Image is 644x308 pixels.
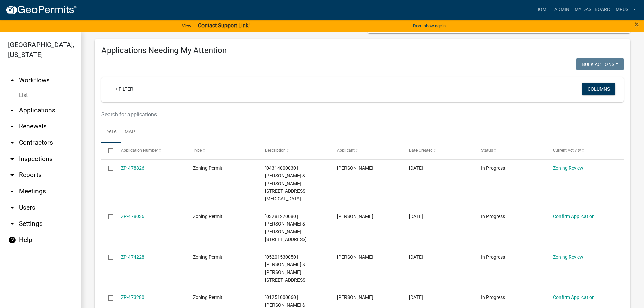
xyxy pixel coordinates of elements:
button: Close [635,20,639,28]
span: "04314000030 | JANTSCH TIMOTHY C & ERIN L | 19222 THRUSH AVE [265,165,307,202]
span: Zoning Permit [193,214,222,219]
strong: Contact Support Link! [198,22,250,29]
a: Zoning Review [553,254,583,260]
span: "03281270080 | WILLIS DIXIE J & WILLIS CLINT | 15467 WINNEBAGO AVE [265,214,307,242]
i: arrow_drop_down [8,155,16,163]
span: Zoning Permit [193,254,222,260]
datatable-header-cell: Applicant [331,143,403,159]
span: Current Activity [553,148,581,153]
span: "05201530050 | VIZE STEPHEN P & JAMIE J | 15517 BASSWOOD AVE [265,254,307,283]
span: 09/15/2025 [409,165,423,171]
span: × [635,20,639,29]
i: arrow_drop_down [8,187,16,195]
span: Stephen Vize [337,254,373,260]
a: My Dashboard [572,3,613,16]
span: Date Created [409,148,433,153]
a: Zoning Review [553,165,583,171]
span: 09/03/2025 [409,294,423,300]
span: In Progress [481,214,505,219]
button: Don't show again [410,20,448,31]
span: 09/13/2025 [409,214,423,219]
a: MRush [613,3,639,16]
datatable-header-cell: Status [475,143,547,159]
a: View [179,20,194,31]
i: arrow_drop_down [8,220,16,228]
a: Home [533,3,552,16]
span: Clint willis [337,214,373,219]
span: 09/05/2025 [409,254,423,260]
datatable-header-cell: Description [259,143,331,159]
button: Bulk Actions [576,58,624,70]
span: Forrest Estrem [337,294,373,300]
span: Type [193,148,202,153]
a: Admin [552,3,572,16]
i: arrow_drop_down [8,122,16,131]
input: Search for applications [101,108,535,121]
h4: Applications Needing My Attention [101,46,624,55]
datatable-header-cell: Type [186,143,258,159]
i: arrow_drop_up [8,76,16,85]
i: arrow_drop_down [8,171,16,179]
a: Data [101,121,121,143]
span: In Progress [481,165,505,171]
span: Tim Jantsch [337,165,373,171]
a: Confirm Application [553,214,595,219]
i: arrow_drop_down [8,204,16,212]
span: Zoning Permit [193,294,222,300]
a: ZP-473280 [121,294,144,300]
button: Columns [582,83,615,95]
a: ZP-474228 [121,254,144,260]
span: Description [265,148,286,153]
span: In Progress [481,294,505,300]
span: Zoning Permit [193,165,222,171]
datatable-header-cell: Date Created [403,143,475,159]
a: Map [121,121,139,143]
a: Confirm Application [553,294,595,300]
span: Application Number [121,148,158,153]
datatable-header-cell: Current Activity [547,143,619,159]
a: + Filter [110,83,139,95]
a: ZP-478826 [121,165,144,171]
i: arrow_drop_down [8,106,16,114]
datatable-header-cell: Application Number [114,143,186,159]
datatable-header-cell: Select [101,143,114,159]
a: ZP-478036 [121,214,144,219]
span: Applicant [337,148,355,153]
span: In Progress [481,254,505,260]
i: arrow_drop_down [8,139,16,147]
i: help [8,236,16,244]
span: Status [481,148,493,153]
